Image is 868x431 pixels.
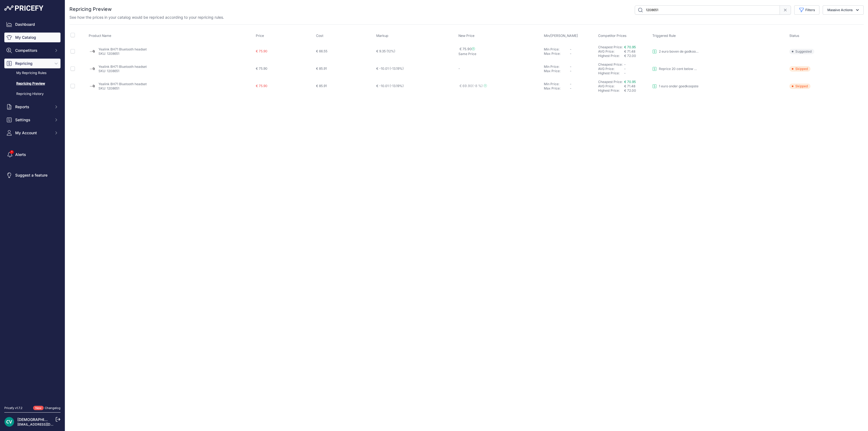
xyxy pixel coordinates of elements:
[570,86,572,90] span: -
[4,68,60,78] a: My Repricing Rules
[4,102,60,112] button: Reports
[17,422,74,426] a: [EMAIL_ADDRESS][DOMAIN_NAME]
[544,82,570,86] div: Min Price:
[89,34,111,38] span: Product Name
[598,45,623,49] a: Cheapest Price:
[624,71,626,75] span: -
[98,69,119,73] a: SKU: 1208651
[256,49,267,53] span: € 75.90
[256,84,267,88] span: € 75.90
[15,117,51,123] span: Settings
[316,66,327,71] span: € 85.91
[598,49,624,54] div: AVG Price:
[544,65,570,69] div: Min Price:
[15,104,51,110] span: Reports
[256,66,267,71] span: € 75.90
[69,15,224,20] p: See how the prices in your catalog would be repriced according to your repricing rules.
[659,49,700,54] p: 2 euro boven de godkoopst
[624,67,626,71] span: -
[544,69,570,73] div: Max Price:
[598,67,624,71] div: AVG Price:
[598,62,623,66] a: Cheapest Price:
[624,62,626,66] span: -
[598,54,620,58] a: Highest Price:
[823,5,864,15] button: Massive Actions
[652,49,700,54] a: 2 euro boven de godkoopst
[4,20,60,29] a: Dashboard
[33,406,44,410] span: New
[459,84,487,88] span: € 69.90
[635,5,780,15] input: Search
[544,86,570,91] div: Max Price:
[45,406,60,410] a: Changelog
[652,34,676,38] span: Triggered Rule
[4,170,60,180] a: Suggest a feature
[652,67,700,71] a: Reprice 20 cent below my cheapest competitor
[4,46,60,55] button: Competitors
[376,49,395,53] span: € 9.35 (12%)
[15,130,51,136] span: My Account
[98,86,119,90] a: SKU: 1208651
[316,84,327,88] span: € 85.91
[459,47,475,51] span: € 75.90
[458,34,474,38] span: New Price
[458,66,460,71] span: -
[789,34,799,38] span: Status
[598,71,620,75] a: Highest Price:
[570,69,572,73] span: -
[624,88,636,92] span: € 72.00
[4,150,60,159] a: Alerts
[4,115,60,125] button: Settings
[15,61,51,66] span: Repricing
[4,59,60,68] button: Repricing
[624,54,636,58] span: € 72.00
[598,88,620,92] a: Highest Price:
[376,84,404,88] span: € -10.01 (-13.19%)
[98,82,147,86] a: Yealink BH71 Bluetooth headset
[624,80,636,84] a: € 70.95
[4,79,60,88] a: Repricing Preview
[794,5,819,15] button: Filters
[15,48,51,53] span: Competitors
[4,128,60,138] button: My Account
[570,65,572,69] span: -
[570,82,572,86] span: -
[544,52,570,56] div: Max Price:
[659,84,698,88] p: 1 euro onder goedkoopste
[98,65,147,69] a: Yealink BH71 Bluetooth headset
[544,47,570,52] div: Min Price:
[376,66,404,71] span: € -10.01 (-13.19%)
[598,84,624,88] div: AVG Price:
[458,52,542,56] p: Same Price
[789,49,814,54] span: Suggested
[624,45,636,49] a: € 70.95
[624,49,650,54] div: € 71.48
[570,47,572,51] span: -
[598,80,623,84] a: Cheapest Price:
[652,84,698,88] a: 1 euro onder goedkoopste
[4,33,60,42] a: My Catalog
[789,84,810,89] span: Skipped
[789,66,810,72] span: Skipped
[69,5,112,13] h2: Repricing Preview
[4,20,60,399] nav: Sidebar
[598,34,627,38] span: Competitor Prices
[472,84,483,88] span: (-8 %)
[4,406,23,410] div: Pricefy v1.7.2
[376,34,388,38] span: Markup
[98,52,119,56] a: SKU: 1208651
[316,34,323,38] span: Cost
[4,89,60,99] a: Repricing History
[4,5,43,11] img: Pricefy Logo
[659,67,700,71] p: Reprice 20 cent below my cheapest competitor
[17,417,148,422] a: [DEMOGRAPHIC_DATA][PERSON_NAME] der ree [DEMOGRAPHIC_DATA]
[256,34,264,38] span: Price
[98,47,147,51] a: Yealink BH71 Bluetooth headset
[544,34,578,38] span: Min/[PERSON_NAME]
[570,52,572,56] span: -
[316,49,327,53] span: € 66.55
[624,84,650,88] div: € 71.48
